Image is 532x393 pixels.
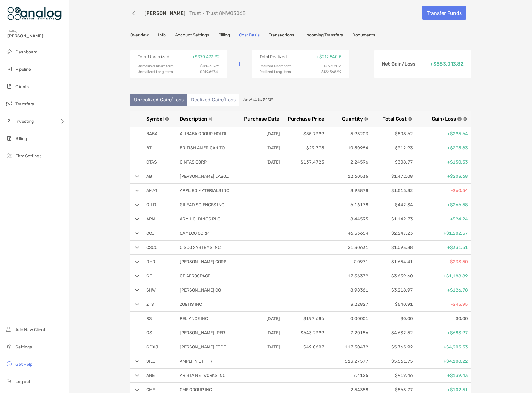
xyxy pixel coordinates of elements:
img: clients icon [6,83,13,90]
p: + $122,568.99 [319,70,341,74]
p: 7.4125 [327,372,368,379]
span: Symbol [146,116,164,122]
p: GE [146,272,171,280]
p: +$24.24 [415,215,468,223]
p: $0.00 [371,315,413,323]
p: + $212,540.5 [316,55,341,59]
span: Firm Settings [15,153,41,159]
p: $312.93 [371,144,413,152]
p: + $370,473.32 [192,55,220,59]
img: sort [463,117,467,121]
img: arrow open row [135,289,139,292]
span: Purchase Date [244,116,279,122]
p: Realized Long-term [260,70,291,74]
button: Total Cost [371,116,413,122]
p: $3,659.60 [371,272,413,280]
a: Transfer Funds [422,6,466,20]
p: +$139.43 [415,372,468,379]
p: +$4,205.53 [415,343,468,351]
p: $29.775 [282,144,324,152]
img: firm-settings icon [6,152,13,159]
span: Gain/Loss [432,116,456,122]
a: Overview [130,32,149,39]
p: +$295.64 [415,130,468,138]
img: arrow open row [135,232,139,235]
p: Net Gain/Loss [382,62,416,66]
p: ARISTA NETWORKS INC [180,372,229,379]
span: Investing [15,119,34,124]
p: CTAS [146,158,171,166]
button: Purchase Date [238,116,279,122]
p: 21.30631 [327,244,368,251]
p: SILJ [146,357,171,365]
p: GILD [146,201,171,209]
img: arrow open row [135,303,139,306]
p: DHR [146,258,171,266]
a: Billing [218,32,230,39]
img: sort [165,117,169,121]
img: arrow open row [135,175,139,178]
p: GE AEROSPACE [180,272,229,280]
p: ZOETIS INC [180,301,229,308]
span: Get Help [15,362,32,367]
p: +$126.78 [415,286,468,294]
p: $1,093.88 [371,244,413,251]
p: 12.60535 [327,173,368,180]
p: CSCO [146,244,171,251]
p: $508.62 [371,130,413,138]
p: $1,142.73 [371,215,413,223]
p: +$1,282.57 [415,229,468,237]
img: settings icon [6,343,13,350]
img: sort [408,117,412,121]
p: $5,765.92 [371,343,413,351]
span: Billing [15,136,27,141]
span: Log out [15,379,30,384]
p: GILEAD SCIENCES INC [180,201,229,209]
img: arrow open row [135,218,139,220]
button: Gain/Lossicon info [415,116,467,122]
p: [DATE] [238,343,280,351]
img: arrow open row [135,204,139,206]
li: Unrealized Gain/Loss [130,94,187,106]
p: + $89,971.51 [322,64,341,68]
span: As of date [DATE] [243,97,272,102]
p: SHW [146,286,171,294]
p: [DATE] [238,315,280,323]
p: 8.98361 [327,286,368,294]
span: Add New Client [15,327,45,332]
p: $197.686 [282,315,324,323]
p: $1,472.08 [371,173,413,180]
p: [PERSON_NAME] CO [180,286,229,294]
img: arrow open row [135,374,139,377]
button: Purchase Price [282,116,324,122]
img: arrow open row [135,360,139,363]
span: [PERSON_NAME]! [7,33,65,39]
img: Zoe Logo [7,2,62,25]
p: + $120,775.91 [198,64,220,68]
p: 117.50472 [327,343,368,351]
span: Quantity [342,116,363,122]
p: [PERSON_NAME] LABORATORIES [180,173,229,180]
p: +$203.68 [415,173,468,180]
img: sort [364,117,368,121]
p: 5.93203 [327,130,368,138]
img: add_new_client icon [6,326,13,333]
p: 8.93878 [327,187,368,194]
p: CISCO SYSTEMS INC [180,244,229,251]
img: dashboard icon [6,48,13,55]
p: $2,247.23 [371,229,413,237]
p: + $249,697.41 [198,70,220,74]
img: pipeline icon [6,65,13,73]
p: [DATE] [238,130,280,138]
p: -$60.54 [415,187,468,194]
p: AMPLIFY ETF TR [180,357,229,365]
p: $643.2399 [282,329,324,337]
p: $3,218.97 [371,286,413,294]
p: $5,561.75 [371,357,413,365]
p: AMAT [146,187,171,194]
p: Unrealized Long-term [138,70,173,74]
p: $919.46 [371,372,413,379]
p: 513.27577 [327,357,368,365]
p: RS [146,315,171,323]
p: $540.91 [371,301,413,308]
